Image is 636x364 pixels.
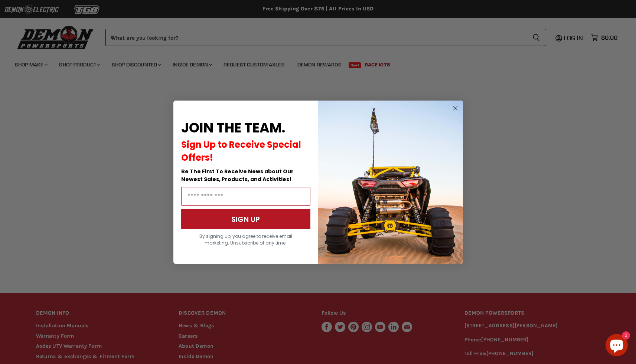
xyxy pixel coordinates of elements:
span: By signing up, you agree to receive email marketing. Unsubscribe at any time. [199,233,292,246]
input: Email Address [181,187,310,206]
span: JOIN THE TEAM. [181,118,285,137]
span: Be The First To Receive News about Our Newest Sales, Products, and Activities! [181,168,294,183]
inbox-online-store-chat: Shopify online store chat [603,334,630,358]
span: Sign Up to Receive Special Offers! [181,138,301,164]
button: Close dialog [451,104,460,113]
button: SIGN UP [181,209,310,229]
img: a9095488-b6e7-41ba-879d-588abfab540b.jpeg [318,101,463,264]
